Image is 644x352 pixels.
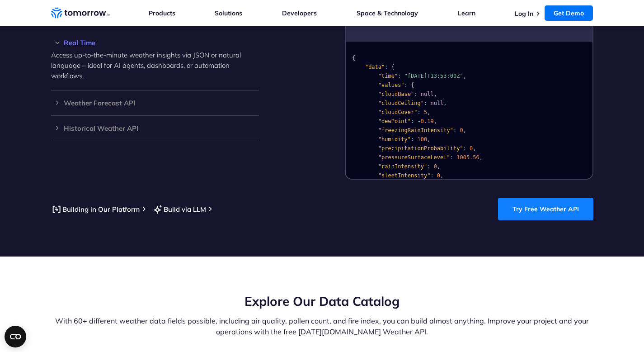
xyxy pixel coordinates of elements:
span: : [411,118,414,124]
span: 0 [437,172,440,179]
span: : [414,91,417,97]
span: : [453,127,456,133]
p: Access up-to-the-minute weather insights via JSON or natural language – ideal for AI agents, dash... [51,50,259,81]
span: : [404,82,407,88]
h3: Historical Weather API [51,125,259,132]
span: , [427,136,430,143]
span: 0 [433,163,437,170]
span: , [443,100,447,106]
span: , [437,163,440,170]
span: 100 [417,136,427,143]
span: "data" [365,64,384,70]
span: : [417,109,420,115]
h3: Weather Forecast API [51,100,259,106]
h3: Real Time [51,39,259,46]
a: Log In [515,10,533,18]
button: Open CMP widget [5,326,26,347]
h2: Explore Our Data Catalog [51,293,593,310]
span: - [417,118,420,124]
span: "cloudCeiling" [378,100,423,106]
span: null [420,91,433,97]
span: : [427,163,430,170]
span: "cloudBase" [378,91,414,97]
span: { [411,82,414,88]
span: , [433,91,437,97]
span: "pressureSurfaceLevel" [378,154,450,161]
span: "values" [378,82,404,88]
span: "freezingRainIntensity" [378,127,453,133]
a: Home link [51,6,110,20]
span: : [398,73,401,79]
span: "rainIntensity" [378,163,427,170]
span: , [427,109,430,115]
span: "time" [378,73,397,79]
span: : [450,154,453,161]
a: Get Demo [545,5,593,21]
span: 1005.56 [456,154,479,161]
span: , [463,127,466,133]
span: "cloudCover" [378,109,417,115]
a: Products [149,9,175,17]
a: Space & Technology [357,9,418,17]
span: "precipitationProbability" [378,145,463,152]
a: Solutions [215,9,242,17]
span: 0 [470,145,473,152]
span: : [385,64,388,70]
a: Try Free Weather API [498,198,593,220]
span: 0 [460,127,463,133]
a: Building in Our Platform [51,204,140,215]
span: , [440,172,443,179]
span: { [352,55,355,61]
a: Build via LLM [152,204,206,215]
span: , [433,118,437,124]
span: : [423,100,427,106]
span: : [411,136,414,143]
span: , [473,145,476,152]
a: Learn [458,9,475,17]
a: Developers [282,9,317,17]
span: , [479,154,482,161]
span: null [430,100,443,106]
span: "dewPoint" [378,118,410,124]
span: { [391,64,394,70]
span: "humidity" [378,136,410,143]
span: 5 [423,109,427,115]
span: "sleetIntensity" [378,172,430,179]
span: 0.19 [420,118,433,124]
span: "[DATE]T13:53:00Z" [404,73,463,79]
p: With 60+ different weather data fields possible, including air quality, pollen count, and fire in... [51,315,593,337]
span: , [463,73,466,79]
span: : [463,145,466,152]
span: : [430,172,433,179]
